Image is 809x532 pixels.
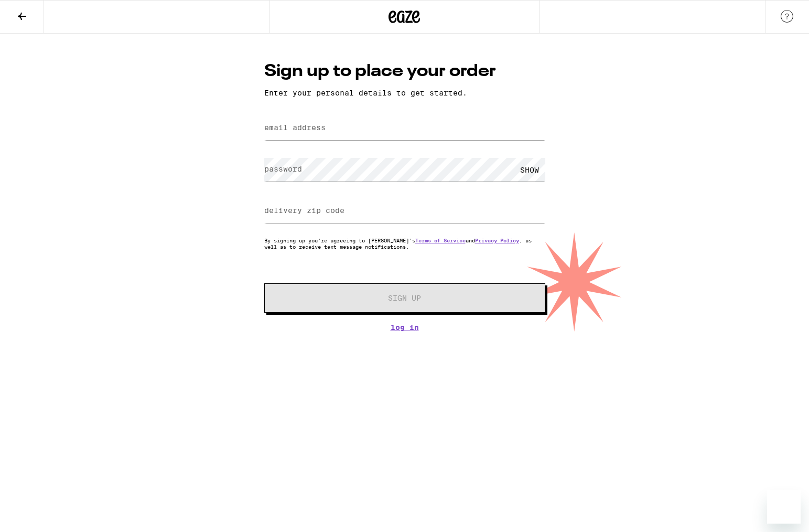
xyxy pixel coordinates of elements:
[767,490,801,524] iframe: Button to launch messaging window
[264,60,545,83] h1: Sign up to place your order
[264,116,545,140] input: email address
[264,323,545,332] a: Log In
[264,165,302,173] label: password
[475,237,519,243] a: Privacy Policy
[388,294,421,302] span: Sign Up
[264,89,545,97] p: Enter your personal details to get started.
[264,123,326,132] label: email address
[514,158,545,182] div: SHOW
[264,283,545,313] button: Sign Up
[264,199,545,223] input: delivery zip code
[415,237,466,243] a: Terms of Service
[264,206,344,215] label: delivery zip code
[264,237,545,250] p: By signing up you're agreeing to [PERSON_NAME]'s and , as well as to receive text message notific...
